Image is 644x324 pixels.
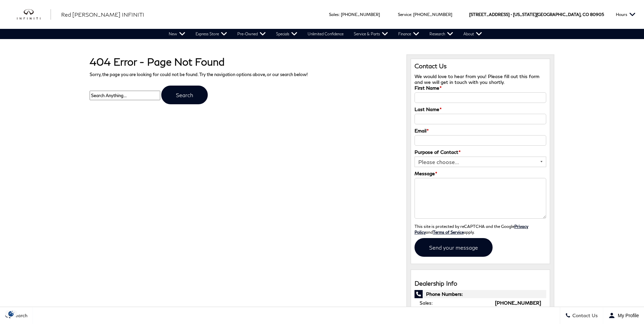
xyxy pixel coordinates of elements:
[415,280,547,287] h3: Dealership Info
[11,313,27,319] span: Search
[3,310,19,317] img: Opt-Out Icon
[161,86,208,104] input: Search
[190,29,232,39] a: Express Store
[85,49,401,108] div: Sorry, the page you are looking for could not be found. Try the navigation options above, or our ...
[271,29,302,39] a: Specials
[495,300,541,306] a: [PHONE_NUMBER]
[415,224,528,234] a: Privacy Policy
[415,290,547,298] span: Phone Numbers:
[329,12,339,17] span: Sales
[603,307,644,324] button: Open user profile menu
[164,29,190,39] a: New
[349,29,393,39] a: Service & Parts
[232,29,271,39] a: Pre-Owned
[17,9,51,20] img: INFINITI
[415,238,493,257] input: Send your message
[458,29,487,39] a: About
[420,306,437,311] span: Service:
[3,310,19,317] section: Click to Open Cookie Consent Modal
[615,313,639,318] span: My Profile
[415,170,437,176] label: Message
[90,56,396,67] h1: 404 Error - Page Not Found
[411,12,412,17] span: :
[469,12,604,17] a: [STREET_ADDRESS] • [US_STATE][GEOGRAPHIC_DATA], CO 80905
[61,11,144,19] a: Red [PERSON_NAME] INFINITI
[302,29,349,39] a: Unlimited Confidence
[164,29,487,39] nav: Main Navigation
[424,29,458,39] a: Research
[398,12,411,17] span: Service
[17,9,51,20] a: infiniti
[571,313,598,319] span: Contact Us
[420,300,433,306] span: Sales:
[341,12,380,17] a: [PHONE_NUMBER]
[413,12,452,17] a: [PHONE_NUMBER]
[415,62,547,70] h3: Contact Us
[415,85,442,91] label: First Name
[415,106,442,112] label: Last Name
[415,73,539,85] span: We would love to hear from you! Please fill out this form and we will get in touch with you shortly.
[90,91,160,100] input: Search Anything...
[415,128,429,133] label: Email
[495,306,541,311] a: [PHONE_NUMBER]
[415,224,528,234] small: This site is protected by reCAPTCHA and the Google and apply.
[393,29,424,39] a: Finance
[415,149,461,155] label: Purpose of Contact
[339,12,340,17] span: :
[61,11,144,18] span: Red [PERSON_NAME] INFINITI
[433,230,464,234] a: Terms of Service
